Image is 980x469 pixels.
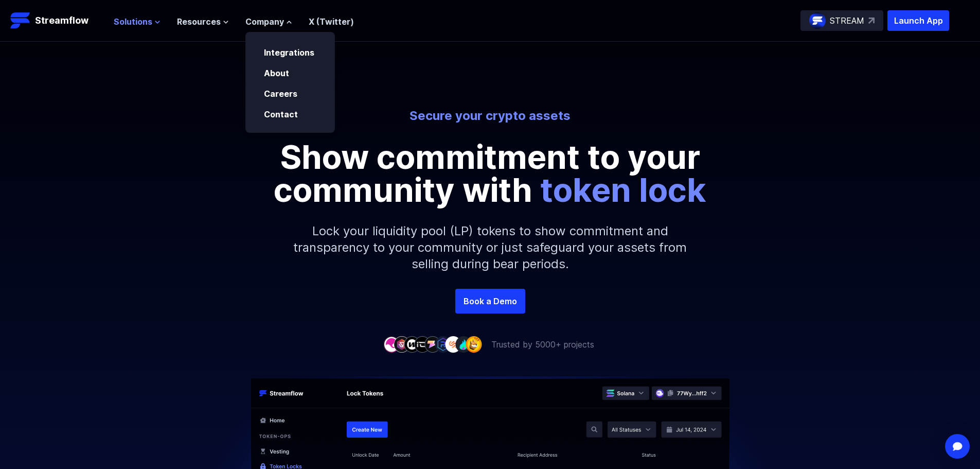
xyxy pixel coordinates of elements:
[10,10,31,31] img: Streamflow Logo
[114,15,152,28] span: Solutions
[809,12,826,29] img: streamflow-logo-circle.png
[887,10,949,31] button: Launch App
[435,336,451,352] img: company-6
[264,68,289,78] a: About
[455,289,525,314] a: Book a Demo
[830,14,864,27] p: STREAM
[245,15,292,28] button: Company
[466,336,482,352] img: company-9
[445,336,461,352] img: company-7
[383,336,400,352] img: company-1
[259,141,722,206] p: Show commitment to your community with
[264,47,314,58] a: Integrations
[404,336,420,352] img: company-3
[177,15,229,28] button: Resources
[868,18,875,24] img: top-right-arrow.svg
[264,89,297,99] a: Careers
[269,206,711,289] p: Lock your liquidity pool (LP) tokens to show commitment and transparency to your community or jus...
[540,170,706,210] span: token lock
[10,10,103,31] a: Streamflow
[424,336,441,352] img: company-5
[205,108,775,124] p: Secure your crypto assets
[35,13,88,28] p: Streamflow
[177,15,221,28] span: Resources
[394,336,410,352] img: company-2
[309,16,354,27] a: X (Twitter)
[491,338,594,351] p: Trusted by 5000+ projects
[945,434,970,459] div: Open Intercom Messenger
[114,15,161,28] button: Solutions
[800,10,883,31] a: STREAM
[414,336,431,352] img: company-4
[264,109,298,119] a: Contact
[455,336,472,352] img: company-8
[245,15,284,28] span: Company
